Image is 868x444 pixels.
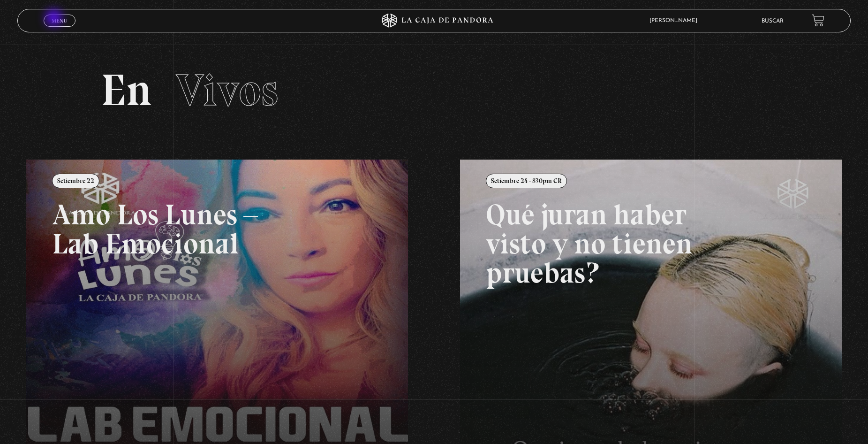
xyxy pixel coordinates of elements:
span: Cerrar [48,26,70,32]
h2: En [101,68,768,113]
a: View your shopping cart [812,14,824,27]
span: Menu [52,18,67,23]
a: Buscar [762,18,784,24]
span: [PERSON_NAME] [645,18,707,23]
span: Vivos [176,63,278,117]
